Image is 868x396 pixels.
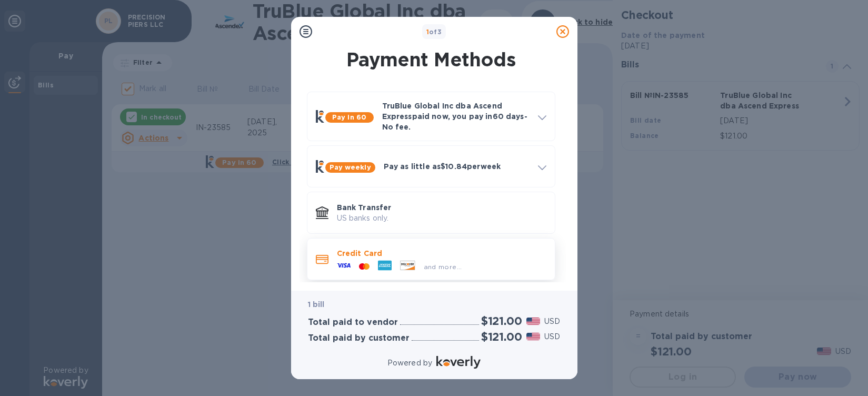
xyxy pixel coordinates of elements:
[384,161,530,172] p: Pay as little as $10.84 per week
[337,213,546,224] p: US banks only.
[426,28,429,36] span: 1
[387,358,432,369] p: Powered by
[308,318,398,328] h3: Total paid to vendor
[426,28,442,36] b: of 3
[526,318,541,325] img: USD
[526,333,541,340] img: USD
[481,314,522,328] h2: $121.00
[332,113,366,121] b: Pay in 60
[544,331,560,342] p: USD
[544,316,560,327] p: USD
[436,356,481,369] img: Logo
[308,300,325,309] b: 1 bill
[337,202,546,213] p: Bank Transfer
[481,330,522,343] h2: $121.00
[424,263,462,271] span: and more...
[305,48,557,71] h1: Payment Methods
[382,101,530,132] p: TruBlue Global Inc dba Ascend Express paid now, you pay in 60 days - No fee.
[337,248,546,259] p: Credit Card
[308,333,410,343] h3: Total paid by customer
[330,163,371,171] b: Pay weekly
